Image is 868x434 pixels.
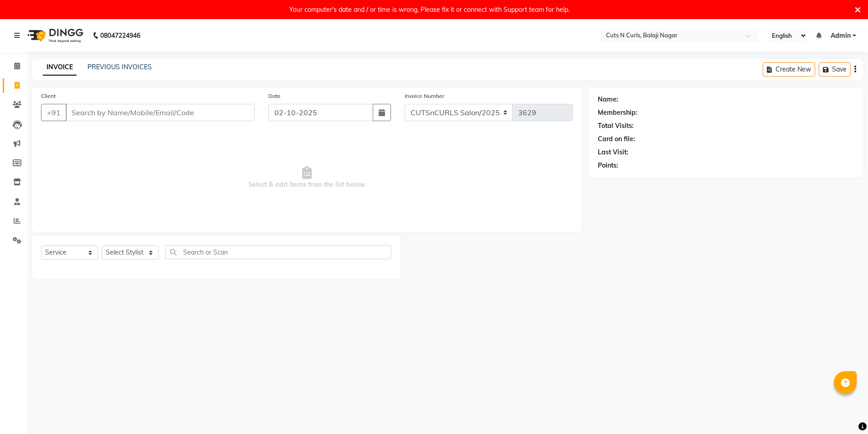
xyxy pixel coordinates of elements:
[598,121,634,131] div: Total Visits:
[598,95,618,104] div: Name:
[598,161,618,170] div: Points:
[289,4,570,15] div: Your computer's date and / or time is wrong, Please fix it or connect with Support team for help.
[66,104,255,121] input: Search by Name/Mobile/Email/Code
[598,134,635,144] div: Card on file:
[41,104,67,121] button: +91
[819,62,851,77] button: Save
[165,245,391,259] input: Search or Scan
[268,92,281,100] label: Date
[598,148,628,157] div: Last Visit:
[598,108,637,117] div: Membership:
[100,23,140,48] b: 08047224946
[87,63,152,71] a: PREVIOUS INVOICES
[830,398,859,425] iframe: chat widget
[41,92,56,100] label: Client
[763,62,815,77] button: Create New
[23,23,86,48] img: logo
[831,31,851,41] span: Admin
[405,92,444,100] label: Invoice Number
[43,59,77,76] a: INVOICE
[41,132,573,223] span: Select & add items from the list below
